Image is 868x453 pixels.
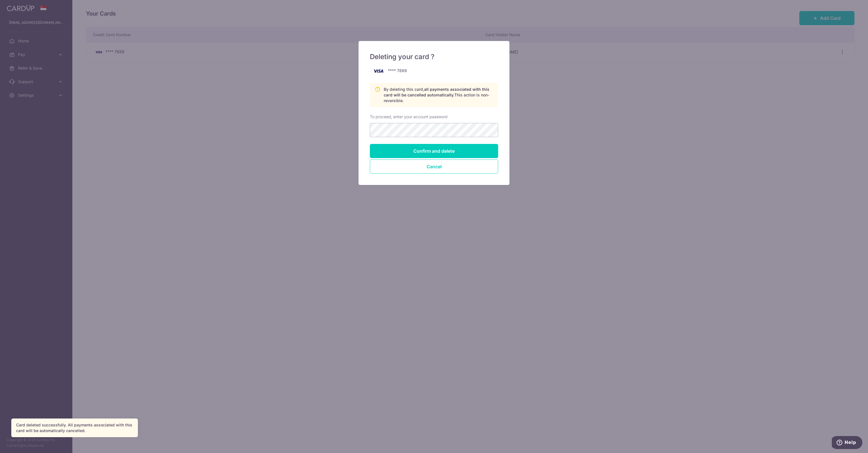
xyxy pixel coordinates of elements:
div: Card deleted successfully. All payments associated with this card will be automatically cancelled. [16,422,133,433]
h5: Deleting your card ? [370,52,498,61]
span: all payments associated with this card will be cancelled automatically. [384,87,489,97]
p: By deleting this card, This action is non-reversible. [384,87,493,103]
label: To proceed, enter your account password [370,114,448,120]
img: visa-761abec96037c8ab836742a37ff580f5eed1c99042f5b0e3b4741c5ac3fec333.png [370,66,387,76]
input: Confirm and delete [370,144,498,158]
button: Close [370,159,498,174]
iframe: Opens a widget where you can find more information [832,436,862,450]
